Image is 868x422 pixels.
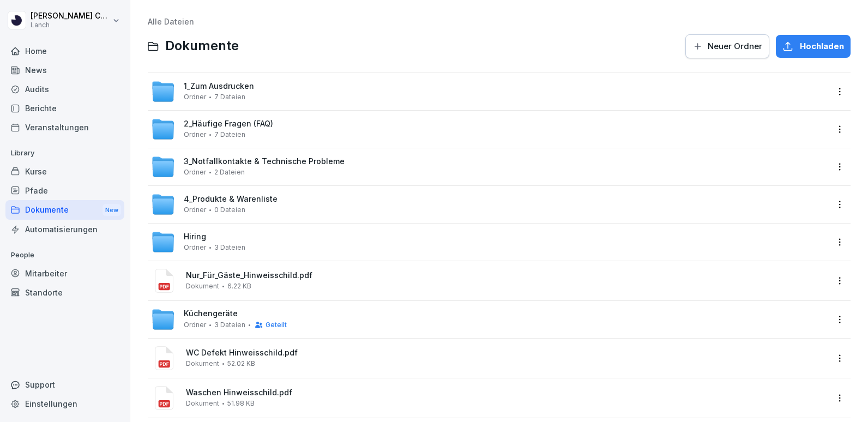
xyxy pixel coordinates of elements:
[5,264,124,283] a: Mitarbeiter
[184,82,254,91] span: 1_Zum Ausdrucken
[184,131,206,138] span: Ordner
[151,192,828,216] a: 4_Produkte & WarenlisteOrdner0 Dateien
[5,61,124,80] a: News
[151,308,828,331] a: KüchengeräteOrdner3 DateienGeteilt
[151,230,828,254] a: HiringOrdner3 Dateien
[708,40,762,52] span: Neuer Ordner
[165,38,239,54] span: Dokumente
[227,282,251,290] span: 6.22 KB
[266,321,287,329] span: Geteilt
[5,99,124,118] a: Berichte
[214,93,245,101] span: 7 Dateien
[184,309,238,318] span: Küchengeräte
[184,232,206,242] span: Hiring
[5,220,124,239] a: Automatisierungen
[186,282,219,290] span: Dokument
[184,119,273,129] span: 2_Häufige Fragen (FAQ)
[184,157,345,166] span: 3_Notfallkontakte & Technische Probleme
[214,321,245,329] span: 3 Dateien
[5,80,124,99] a: Audits
[184,244,206,251] span: Ordner
[685,34,769,58] button: Neuer Ordner
[31,11,110,21] p: [PERSON_NAME] Cancillieri
[103,204,121,216] div: New
[5,246,124,264] p: People
[148,17,194,26] a: Alle Dateien
[5,181,124,200] a: Pfade
[214,131,245,138] span: 7 Dateien
[184,168,206,176] span: Ordner
[186,271,828,280] span: Nur_Für_Gäste_Hinweisschild.pdf
[186,360,219,367] span: Dokument
[5,162,124,181] a: Kurse
[214,206,245,214] span: 0 Dateien
[151,80,828,104] a: 1_Zum AusdruckenOrdner7 Dateien
[5,375,124,394] div: Support
[5,200,124,220] div: Dokumente
[151,155,828,179] a: 3_Notfallkontakte & Technische ProblemeOrdner2 Dateien
[227,400,255,407] span: 51.98 KB
[214,168,245,176] span: 2 Dateien
[5,283,124,302] a: Standorte
[184,321,206,329] span: Ordner
[776,35,851,58] button: Hochladen
[227,360,255,367] span: 52.02 KB
[5,394,124,413] a: Einstellungen
[184,195,278,204] span: 4_Produkte & Warenliste
[5,144,124,162] p: Library
[31,21,110,29] p: Lanch
[800,40,844,52] span: Hochladen
[5,41,124,61] a: Home
[186,348,828,358] span: WC Defekt Hinweisschild.pdf
[151,117,828,141] a: 2_Häufige Fragen (FAQ)Ordner7 Dateien
[184,206,206,214] span: Ordner
[5,118,124,137] a: Veranstaltungen
[186,388,828,397] span: Waschen Hinweisschild.pdf
[214,244,245,251] span: 3 Dateien
[5,200,124,220] a: DokumenteNew
[186,400,219,407] span: Dokument
[184,93,206,101] span: Ordner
